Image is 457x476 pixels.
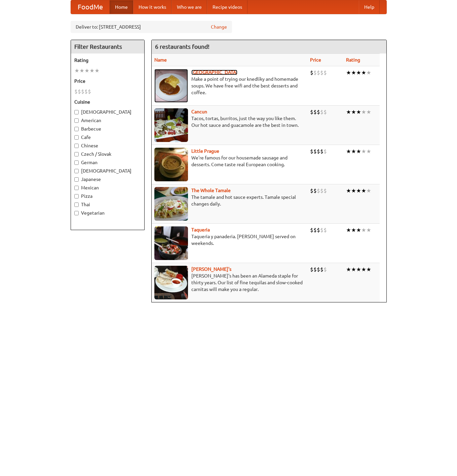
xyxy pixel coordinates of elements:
[317,108,320,116] li: $
[191,109,207,114] b: Cancun
[346,69,351,76] li: ★
[317,69,320,76] li: $
[359,0,380,14] a: Help
[89,67,94,74] li: ★
[74,186,79,190] input: Mexican
[154,233,305,247] p: Taqueria y panaderia. [PERSON_NAME] served on weekends.
[74,109,141,115] label: [DEMOGRAPHIC_DATA]
[313,226,317,234] li: $
[79,67,84,74] li: ★
[74,176,141,183] label: Japanese
[84,88,88,95] li: $
[310,226,313,234] li: $
[313,148,317,155] li: $
[366,148,371,155] li: ★
[320,187,323,194] li: $
[74,177,79,182] input: Japanese
[346,187,351,194] li: ★
[361,108,366,116] li: ★
[356,266,361,273] li: ★
[154,57,167,63] a: Name
[74,57,141,64] h5: Rating
[346,226,351,234] li: ★
[356,148,361,155] li: ★
[191,148,219,154] a: Little Prague
[74,142,141,149] label: Chinese
[74,117,141,124] label: American
[74,184,141,191] label: Mexican
[74,134,141,141] label: Cafe
[366,108,371,116] li: ★
[320,148,323,155] li: $
[323,187,327,194] li: $
[74,125,141,132] label: Barbecue
[313,187,317,194] li: $
[74,144,79,148] input: Chinese
[71,21,232,33] div: Deliver to: [STREET_ADDRESS]
[351,266,356,273] li: ★
[110,0,133,14] a: Home
[71,40,144,53] h4: Filter Restaurants
[154,148,188,181] img: littleprague.jpg
[351,108,356,116] li: ★
[74,211,79,215] input: Vegetarian
[313,266,317,273] li: $
[323,108,327,116] li: $
[191,188,231,193] a: The Whole Tamale
[154,154,305,168] p: We're famous for our housemade sausage and desserts. Come taste real European cooking.
[154,115,305,129] p: Tacos, tortas, burritos, just the way you like them. Our hot sauce and guacamole are the best in ...
[317,226,320,234] li: $
[310,57,321,63] a: Price
[356,226,361,234] li: ★
[211,24,227,30] a: Change
[154,194,305,207] p: The tamale and hot sauce experts. Tamale special changes daily.
[74,194,79,198] input: Pizza
[323,148,327,155] li: $
[356,69,361,76] li: ★
[74,203,79,207] input: Thai
[154,272,305,293] p: [PERSON_NAME]'s has been an Alameda staple for thirty years. Our list of fine tequilas and slow-c...
[346,148,351,155] li: ★
[323,266,327,273] li: $
[356,108,361,116] li: ★
[317,187,320,194] li: $
[313,69,317,76] li: $
[366,226,371,234] li: ★
[74,88,78,95] li: $
[361,226,366,234] li: ★
[74,127,79,131] input: Barbecue
[154,76,305,96] p: Make a point of trying our knedlíky and homemade soups. We have free wifi and the best desserts a...
[74,169,79,173] input: [DEMOGRAPHIC_DATA]
[74,135,79,140] input: Cafe
[191,70,237,75] a: [GEOGRAPHIC_DATA]
[310,108,313,116] li: $
[74,151,141,157] label: Czech / Slovak
[323,226,327,234] li: $
[207,0,247,14] a: Recipe videos
[310,69,313,76] li: $
[346,266,351,273] li: ★
[133,0,172,14] a: How it works
[191,266,231,272] a: [PERSON_NAME]'s
[310,266,313,273] li: $
[94,67,100,74] li: ★
[74,110,79,114] input: [DEMOGRAPHIC_DATA]
[320,69,323,76] li: $
[154,187,188,221] img: wholetamale.jpg
[366,69,371,76] li: ★
[191,227,210,232] a: Taqueria
[361,69,366,76] li: ★
[320,266,323,273] li: $
[317,266,320,273] li: $
[154,226,188,260] img: taqueria.jpg
[356,187,361,194] li: ★
[154,108,188,142] img: cancun.jpg
[361,148,366,155] li: ★
[320,226,323,234] li: $
[351,69,356,76] li: ★
[366,266,371,273] li: ★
